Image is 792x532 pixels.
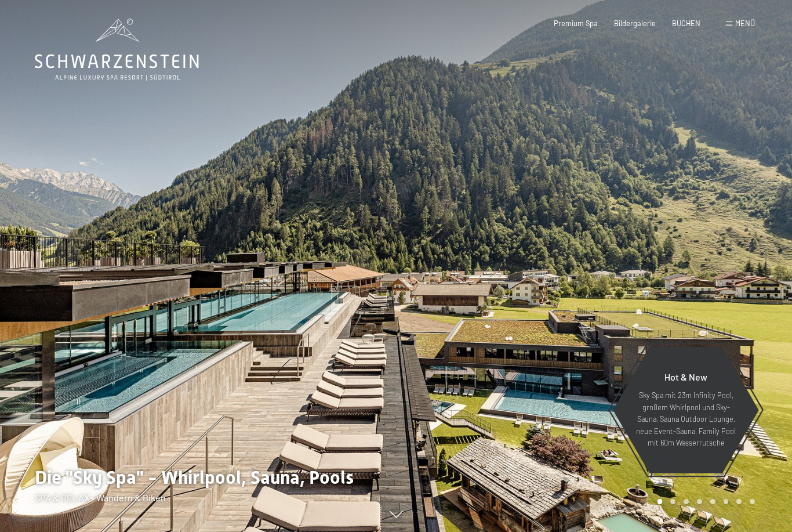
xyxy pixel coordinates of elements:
[664,371,707,382] span: Hot & New
[697,499,702,504] div: Carousel Page 4
[684,499,689,504] div: Carousel Page 3
[724,499,729,504] div: Carousel Page 6
[710,499,715,504] div: Carousel Page 5
[614,19,656,28] a: Bildergalerie
[657,499,663,504] div: Carousel Page 1 (Current Slide)
[653,499,755,504] div: Carousel Pagination
[670,499,675,504] div: Carousel Page 2
[750,499,755,504] div: Carousel Page 8
[672,19,700,28] a: BUCHEN
[735,19,755,28] span: Menü
[635,389,736,448] p: Sky Spa mit 23m Infinity Pool, großem Whirlpool und Sky-Sauna, Sauna Outdoor Lounge, neue Event-S...
[554,19,598,28] a: Premium Spa
[736,499,742,504] div: Carousel Page 7
[612,346,760,474] a: Hot & New Sky Spa mit 23m Infinity Pool, großem Whirlpool und Sky-Sauna, Sauna Outdoor Lounge, ne...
